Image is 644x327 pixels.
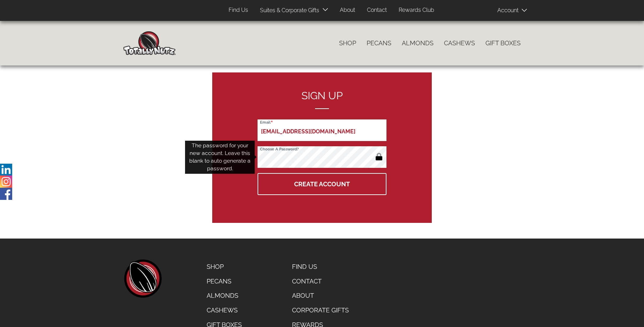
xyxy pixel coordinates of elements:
a: Find Us [287,259,355,274]
a: Cashews [201,303,247,318]
input: Email [258,119,386,141]
img: Home [123,31,176,55]
a: About [287,288,355,303]
div: The password for your new account. Leave this blank to auto generate a password. [185,141,255,174]
a: Rewards Club [393,3,439,17]
a: Shop [201,259,247,274]
a: Almonds [201,288,247,303]
a: About [335,3,360,17]
a: Contact [362,3,392,17]
a: Corporate Gifts [287,303,355,318]
a: Suites & Corporate Gifts [255,4,321,17]
a: Gift Boxes [480,36,526,50]
a: Pecans [201,274,247,289]
h2: Sign up [258,90,386,109]
a: Almonds [397,36,439,50]
a: Contact [287,274,355,289]
button: Create Account [258,173,386,195]
a: Find Us [223,3,253,17]
a: Cashews [439,36,480,50]
a: Pecans [361,36,397,50]
a: home [123,259,162,298]
a: Shop [334,36,361,50]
